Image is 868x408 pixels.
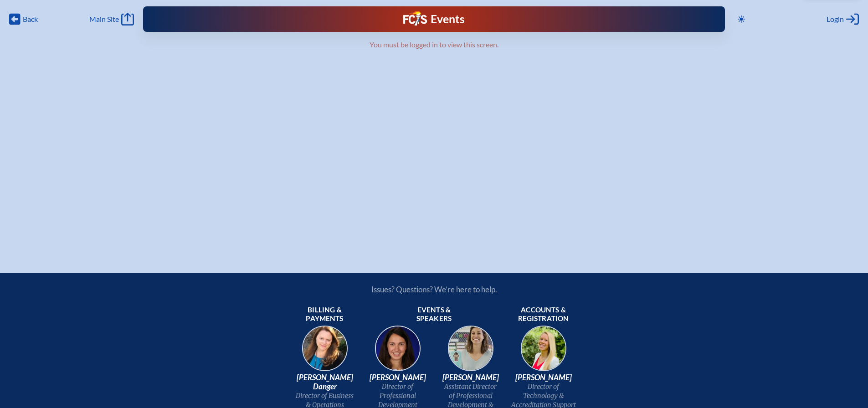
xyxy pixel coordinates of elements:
img: Florida Council of Independent Schools [403,11,427,25]
span: [PERSON_NAME] [511,373,576,382]
span: Back [23,15,38,24]
span: [PERSON_NAME] Danger [292,373,358,391]
img: 9c64f3fb-7776-47f4-83d7-46a341952595 [296,323,354,381]
img: b1ee34a6-5a78-4519-85b2-7190c4823173 [514,323,573,381]
img: 545ba9c4-c691-43d5-86fb-b0a622cbeb82 [442,323,500,381]
a: Main Site [89,13,134,25]
h1: Events [431,14,465,25]
a: FCIS LogoEvents [403,11,465,27]
span: Login [827,15,844,24]
span: Accounts & registration [511,306,576,324]
p: You must be logged in to view this screen. [194,40,675,49]
span: Main Site [89,15,119,24]
img: 94e3d245-ca72-49ea-9844-ae84f6d33c0f [369,323,427,381]
p: Issues? Questions? We’re here to help. [274,285,595,294]
span: Billing & payments [292,306,358,324]
div: FCIS Events — Future ready [303,11,565,27]
span: [PERSON_NAME] [438,373,503,382]
span: Events & speakers [401,306,467,324]
span: [PERSON_NAME] [365,373,431,382]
